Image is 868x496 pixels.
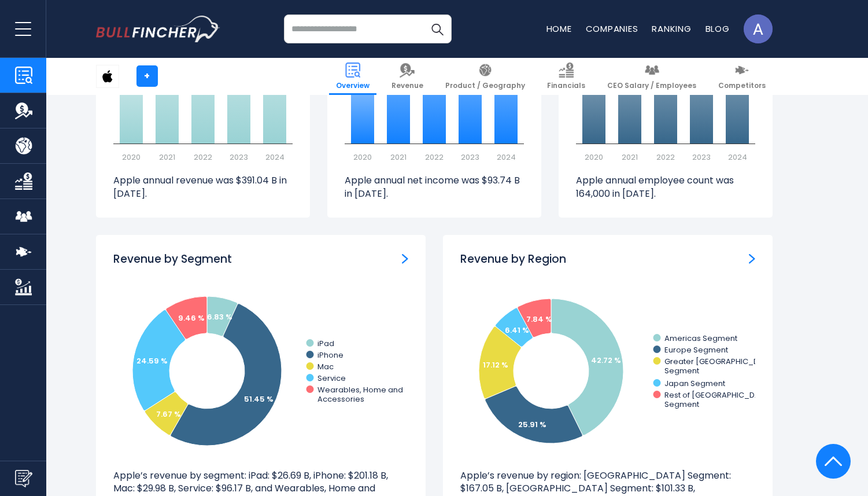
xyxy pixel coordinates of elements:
text: 2021 [622,152,638,163]
text: 2024 [496,152,515,163]
img: AAPL logo [97,65,119,87]
text: Rest of [GEOGRAPHIC_DATA] Segment [664,390,773,410]
a: Revenue [385,58,430,95]
a: Go to homepage [96,16,220,42]
text: Japan Segment [664,378,725,389]
a: CEO Salary / Employees [600,58,703,95]
text: Greater [GEOGRAPHIC_DATA] Segment [664,356,777,376]
text: Service [317,373,346,384]
h3: Revenue by Segment [113,252,232,267]
a: Financials [540,58,592,95]
a: Revenue by Segment [402,252,408,264]
tspan: 24.59 % [136,355,168,366]
text: Americas Segment [664,333,737,344]
text: 2021 [390,152,407,163]
text: 7.84 % [526,314,552,325]
tspan: 9.46 % [178,313,205,324]
span: Revenue [391,81,423,90]
p: Apple annual net income was $93.74 B in [DATE]. [345,174,524,200]
text: 25.91 % [518,419,546,430]
a: Home [546,23,572,35]
text: 2022 [656,152,675,163]
tspan: 6.83 % [207,311,232,322]
a: Overview [329,58,376,95]
text: 2021 [159,152,175,163]
text: Europe Segment [664,344,728,355]
text: iPad [317,338,334,349]
a: Blog [706,23,730,35]
span: Competitors [718,81,766,90]
span: Product / Geography [445,81,525,90]
a: Ranking [652,23,691,35]
text: 2024 [265,152,284,163]
text: Wearables, Home and Accessories [317,384,403,405]
text: 2023 [230,152,248,163]
text: Mac [317,361,334,372]
img: bullfincher logo [96,16,220,42]
p: Apple annual employee count was 164,000 in [DATE]. [576,174,755,200]
text: 2024 [727,152,747,163]
text: 42.72 % [591,355,621,366]
span: CEO Salary / Employees [607,81,696,90]
text: 2020 [585,152,603,163]
text: 2020 [353,152,372,163]
text: 2023 [461,152,479,163]
a: + [136,65,158,87]
a: Product / Geography [438,58,532,95]
text: 17.12 % [483,359,508,370]
p: Apple annual revenue was $391.04 B in [DATE]. [113,174,293,200]
tspan: 51.45 % [244,394,274,405]
a: Revenue by Region [749,252,755,264]
span: Financials [547,81,585,90]
text: 6.41 % [505,325,529,336]
span: Overview [336,81,370,90]
text: 2023 [692,152,711,163]
tspan: 7.67 % [156,409,181,420]
h3: Revenue by Region [460,252,566,267]
text: iPhone [317,350,343,361]
button: Search [423,14,452,43]
text: 2022 [194,152,212,163]
a: Competitors [711,58,773,95]
a: Companies [586,23,638,35]
text: 2022 [425,152,444,163]
text: 2020 [122,152,141,163]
